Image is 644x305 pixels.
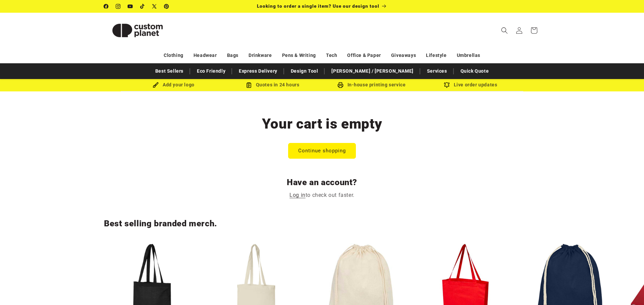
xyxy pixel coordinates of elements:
a: Best Sellers [152,65,187,77]
h2: Best selling branded merch. [104,218,540,229]
h1: Your cart is empty [104,115,540,133]
a: Custom Planet [102,13,174,48]
a: Bags [227,50,238,61]
img: Brush Icon [153,82,159,88]
a: Office & Paper [347,50,381,61]
a: [PERSON_NAME] / [PERSON_NAME] [328,65,417,77]
a: Clothing [164,50,183,61]
a: Lifestyle [426,50,446,61]
a: Umbrellas [457,50,480,61]
div: Add your logo [124,81,223,89]
img: Custom Planet [104,15,171,46]
a: Log in [289,190,306,200]
a: Pens & Writing [282,50,316,61]
div: Quotes in 24 hours [223,81,322,89]
a: Drinkware [249,50,272,61]
a: Headwear [194,50,217,61]
a: Continue shopping [288,143,356,159]
a: Quick Quote [457,65,492,77]
img: In-house printing [337,82,343,88]
span: Looking to order a single item? Use our design tool [257,3,379,9]
h2: Have an account? [104,177,540,188]
div: Live order updates [421,81,520,89]
a: Express Delivery [235,65,281,77]
summary: Search [497,23,512,38]
a: Giveaways [391,50,416,61]
p: to check out faster. [104,190,540,200]
img: Order updates [444,82,450,88]
img: Order Updates Icon [246,82,252,88]
a: Tech [326,50,337,61]
a: Services [424,65,450,77]
div: In-house printing service [322,81,421,89]
a: Design Tool [287,65,322,77]
a: Eco Friendly [194,65,229,77]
